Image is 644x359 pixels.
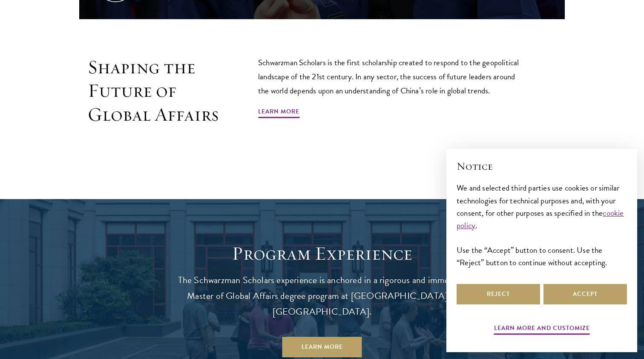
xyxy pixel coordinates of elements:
[543,284,627,304] button: Accept
[457,182,627,268] div: We and selected third parties use cookies or similar technologies for technical purposes and, wit...
[457,207,624,232] a: cookie policy
[258,55,526,98] p: Schwarzman Scholars is the first scholarship created to respond to the geopolitical landscape of ...
[457,159,627,174] h2: Notice
[282,337,362,357] a: Learn More
[258,106,299,119] a: Learn More
[169,242,475,266] h1: Program Experience
[88,55,220,127] h2: Shaping the Future of Global Affairs
[494,323,590,336] button: Learn more and customize
[457,284,540,304] button: Reject
[169,272,475,320] p: The Schwarzman Scholars experience is anchored in a rigorous and immersive Master of Global Affai...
